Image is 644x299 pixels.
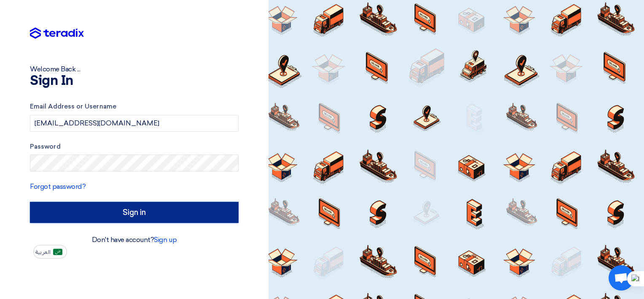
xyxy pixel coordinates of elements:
input: Sign in [30,202,239,223]
input: Enter your business email or username [30,115,239,132]
img: Teradix logo [30,27,84,39]
h1: Sign In [30,74,239,88]
label: Email Address or Username [30,102,239,111]
span: العربية [35,249,51,255]
div: Welcome Back ... [30,64,239,74]
button: العربية [33,245,67,258]
img: ar-AR.png [53,249,62,255]
a: Sign up [154,236,177,244]
div: Open chat [609,265,634,291]
a: Forgot password? [30,182,86,190]
label: Password [30,142,239,152]
div: Don't have account? [30,235,239,245]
